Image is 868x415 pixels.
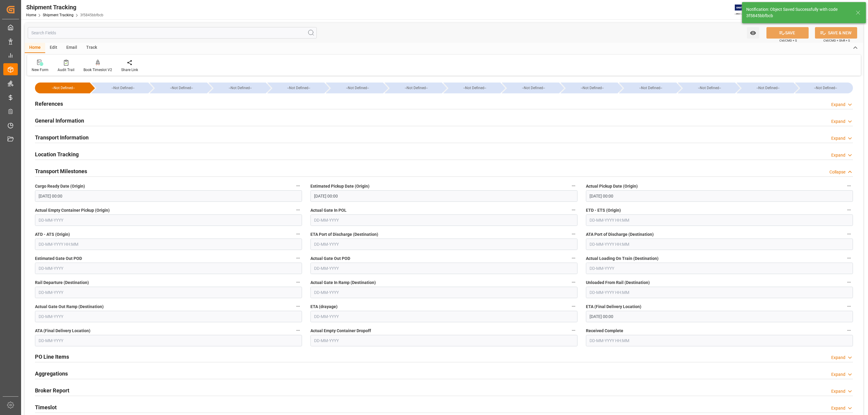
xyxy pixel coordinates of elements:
[845,182,853,190] button: Actual Pickup Date (Origin)
[310,239,577,250] input: DD-MM-YYYY
[35,83,90,93] div: --Not Defined--
[35,207,110,214] span: Actual Empty Container Pickup (Origin)
[35,255,82,262] span: Estimated Gate Out POD
[743,83,794,93] div: --Not Defined--
[326,83,383,93] div: --Not Defined--
[570,230,577,238] button: ETA Port of Discharge (Destination)
[737,83,794,93] div: --Not Defined--
[310,335,577,346] input: DD-MM-YYYY
[586,190,853,202] input: DD-MM-YYYY HH:MM
[43,13,74,17] a: Shipment Tracking
[815,27,857,39] button: SAVE & NEW
[35,370,68,378] h2: Aggregations
[26,3,103,12] div: Shipment Tracking
[570,278,577,286] button: Actual Gate In Ramp (Destination)
[586,311,853,322] input: DD-MM-YYYY HH:MM
[310,255,350,262] span: Actual Gate Out POD
[831,354,845,361] div: Expand
[35,304,104,310] span: Actual Gate Out Ramp (Destination)
[586,183,638,189] span: Actual Pickup Date (Origin)
[310,287,577,298] input: DD-MM-YYYY
[45,43,62,53] div: Edit
[267,83,325,93] div: --Not Defined--
[391,83,442,93] div: --Not Defined--
[746,6,850,19] div: Notification: Object Saved Successfully with code 3f5845bbfbcb
[35,150,79,158] h2: Location Tracking
[310,279,376,286] span: Actual Gate In Ramp (Destination)
[684,83,735,93] div: --Not Defined--
[294,206,302,214] button: Actual Empty Container Pickup (Origin)
[35,183,85,189] span: Cargo Ready Date (Origin)
[845,278,853,286] button: Unloaded From Rail (Destination)
[294,326,302,334] button: ATA (Final Delivery Location)
[586,239,853,250] input: DD-MM-YYYY HH:MM
[443,83,501,93] div: --Not Defined--
[570,302,577,310] button: ETA (drayage)
[35,311,302,322] input: DD-MM-YYYY
[831,388,845,395] div: Expand
[779,38,797,43] span: Ctrl/CMD + S
[35,100,63,108] h2: References
[97,83,149,93] div: --Not Defined--
[35,133,89,142] h2: Transport Information
[747,27,759,39] button: open menu
[829,169,845,175] div: Collapse
[449,83,501,93] div: --Not Defined--
[845,254,853,262] button: Actual Loading On Train (Destination)
[294,302,302,310] button: Actual Gate Out Ramp (Destination)
[32,67,49,73] div: New Form
[561,83,618,93] div: --Not Defined--
[570,182,577,190] button: Estimated Pickup Date (Origin)
[766,27,809,39] button: SAVE
[83,67,112,73] div: Book Timeslot V2
[35,214,302,226] input: DD-MM-YYYY
[35,328,90,334] span: ATA (Final Delivery Location)
[91,83,149,93] div: --Not Defined--
[35,335,302,346] input: DD-MM-YYYY
[502,83,559,93] div: --Not Defined--
[310,231,378,238] span: ETA Port of Discharge (Destination)
[25,43,45,53] div: Home
[35,117,84,125] h2: General Information
[150,83,207,93] div: --Not Defined--
[570,254,577,262] button: Actual Gate Out POD
[586,263,853,274] input: DD-MM-YYYY
[586,231,654,238] span: ATA Port of Discharge (Destination)
[570,206,577,214] button: Actual Gate In POL
[385,83,442,93] div: --Not Defined--
[831,135,845,142] div: Expand
[35,386,69,395] h2: Broker Report
[570,326,577,334] button: Actual Empty Container Dropoff
[586,304,641,310] span: ETA (Final Delivery Location)
[619,83,676,93] div: --Not Defined--
[831,118,845,125] div: Expand
[35,403,57,411] h2: Timeslot
[310,328,371,334] span: Actual Empty Container Dropoff
[831,405,845,411] div: Expand
[35,263,302,274] input: DD-MM-YYYY
[845,302,853,310] button: ETA (Final Delivery Location)
[831,371,845,378] div: Expand
[678,83,735,93] div: --Not Defined--
[215,83,266,93] div: --Not Defined--
[845,230,853,238] button: ATA Port of Discharge (Destination)
[35,279,89,286] span: Rail Departure (Destination)
[310,190,577,202] input: DD-MM-YYYY HH:MM
[35,239,302,250] input: DD-MM-YYYY HH:MM
[62,43,82,53] div: Email
[586,335,853,346] input: DD-MM-YYYY HH:MM
[586,279,650,286] span: Unloaded From Rail (Destination)
[332,83,383,93] div: --Not Defined--
[586,255,659,262] span: Actual Loading On Train (Destination)
[26,13,36,17] a: Home
[209,83,266,93] div: --Not Defined--
[294,254,302,262] button: Estimated Gate Out POD
[294,230,302,238] button: ATD - ATS (Origin)
[294,278,302,286] button: Rail Departure (Destination)
[294,182,302,190] button: Cargo Ready Date (Origin)
[41,83,86,93] div: --Not Defined--
[801,83,850,93] div: --Not Defined--
[586,214,853,226] input: DD-MM-YYYY HH:MM
[28,27,317,39] input: Search Fields
[586,287,853,298] input: DD-MM-YYYY HH:MM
